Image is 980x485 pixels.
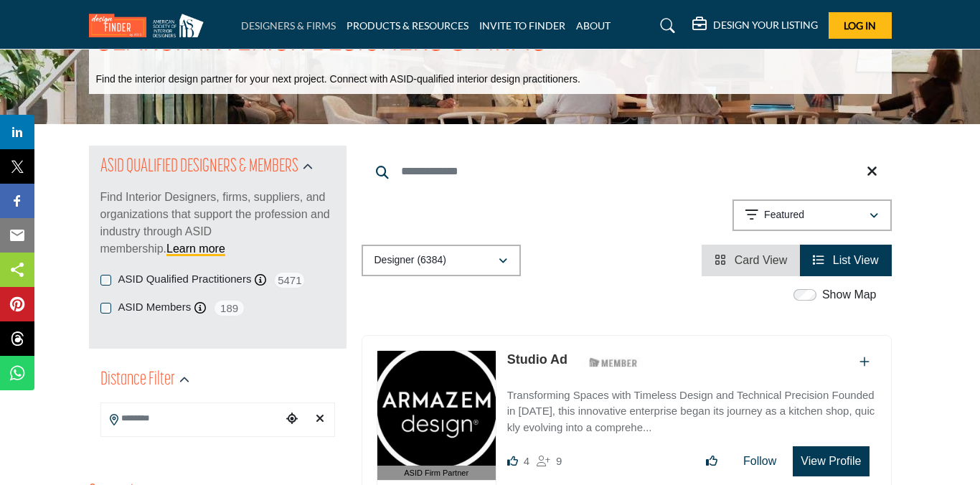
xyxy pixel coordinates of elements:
[404,467,468,479] span: ASID Firm Partner
[273,271,306,289] span: 5471
[166,242,225,255] a: Learn more
[377,351,496,481] a: ASID Firm Partner
[813,254,878,266] a: View List
[100,275,111,286] input: ASID Qualified Practitioners checkbox
[213,299,245,317] span: 189
[576,19,611,32] a: ABOUT
[646,14,684,37] a: Search
[281,404,302,435] div: Choose your current location
[89,14,211,37] img: Site Logo
[581,354,646,372] img: ASID Members Badge Icon
[377,351,496,466] img: Studio Ad
[100,189,335,258] p: Find Interior Designers, firms, suppliers, and organizations that support the profession and indu...
[118,299,192,316] label: ASID Members
[507,352,567,367] a: Studio Ad
[507,350,567,369] p: Studio Ad
[479,19,565,32] a: INVITE TO FINDER
[793,446,869,476] button: View Profile
[692,17,818,34] div: DESIGN YOUR LISTING
[713,19,818,32] h5: DESIGN YOUR LISTING
[96,72,580,87] p: Find the interior design partner for your next project. Connect with ASID-qualified interior desi...
[702,245,800,276] li: Card View
[241,19,336,32] a: DESIGNERS & FIRMS
[829,12,892,39] button: Log In
[537,453,562,470] div: Followers
[859,356,870,368] a: Add To List
[507,456,518,466] i: Likes
[100,303,111,314] input: ASID Members checkbox
[362,154,892,189] input: Search Keyword
[101,405,282,433] input: Search Location
[556,455,562,467] span: 9
[697,447,727,476] button: Like listing
[100,154,298,180] h2: ASID QUALIFIED DESIGNERS & MEMBERS
[362,245,521,276] button: Designer (6384)
[507,379,877,436] a: Transforming Spaces with Timeless Design and Technical Precision Founded in [DATE], this innovati...
[309,404,330,435] div: Clear search location
[844,19,876,32] span: Log In
[734,447,786,476] button: Follow
[822,286,877,303] label: Show Map
[800,245,891,276] li: List View
[374,253,446,268] p: Designer (6384)
[118,271,252,288] label: ASID Qualified Practitioners
[833,254,879,266] span: List View
[347,19,468,32] a: PRODUCTS & RESOURCES
[524,455,529,467] span: 4
[735,254,788,266] span: Card View
[100,367,175,393] h2: Distance Filter
[764,208,804,222] p: Featured
[732,199,892,231] button: Featured
[507,387,877,436] p: Transforming Spaces with Timeless Design and Technical Precision Founded in [DATE], this innovati...
[715,254,787,266] a: View Card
